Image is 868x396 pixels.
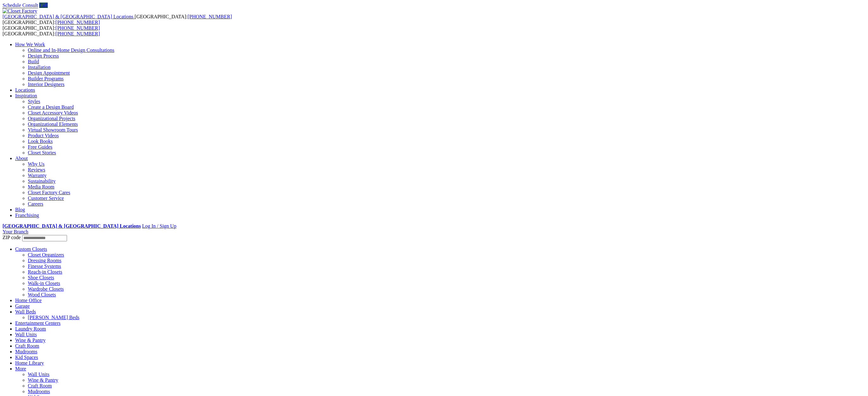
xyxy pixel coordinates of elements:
a: Customer Service [28,195,64,201]
a: Installation [28,65,51,70]
a: Closet Factory Cares [28,190,70,195]
img: Closet Factory [3,8,37,14]
a: Organizational Projects [28,116,75,121]
a: Create a Design Board [28,104,74,110]
a: Builder Programs [28,76,64,81]
a: [PHONE_NUMBER] [56,31,100,36]
a: Build [28,59,39,64]
a: Garage [15,303,30,309]
a: Shoe Closets [28,275,54,280]
a: Design Process [28,53,59,59]
a: Custom Closets [15,246,47,252]
a: Inspiration [15,93,37,98]
input: Enter your Zip code [22,235,67,241]
a: Franchising [15,213,39,218]
a: About [15,156,28,161]
a: Why Us [28,161,45,167]
a: Craft Room [15,343,39,349]
a: Design Appointment [28,70,70,76]
a: [PHONE_NUMBER] [187,14,232,19]
a: Wardrobe Closets [28,286,64,292]
a: Entertainment Centers [15,320,61,326]
a: Call [39,3,48,8]
a: Craft Room [28,383,52,388]
a: Styles [28,99,40,104]
a: Your Branch [3,229,28,234]
a: Online and In-Home Design Consultations [28,47,114,53]
a: Home Library [15,360,44,366]
a: Closet Accessory Videos [28,110,78,115]
a: Wall Units [15,332,37,337]
a: Mudrooms [15,349,37,354]
a: Wine & Pantry [15,337,46,343]
a: Media Room [28,184,54,189]
a: Closet Organizers [28,252,64,257]
a: Dressing Rooms [28,258,61,263]
span: [GEOGRAPHIC_DATA]: [GEOGRAPHIC_DATA]: [3,25,100,36]
a: Careers [28,201,43,207]
a: Kid Spaces [15,355,38,360]
a: Laundry Room [15,326,46,331]
a: Log In / Sign Up [142,223,176,229]
a: Mudrooms [28,389,50,394]
a: Sustainability [28,178,56,184]
a: Interior Designers [28,82,64,87]
a: [PHONE_NUMBER] [56,25,100,31]
a: Reviews [28,167,45,172]
a: Warranty [28,173,46,178]
a: Finesse Systems [28,263,61,269]
span: [GEOGRAPHIC_DATA] & [GEOGRAPHIC_DATA] Locations [3,14,133,19]
a: Look Books [28,139,53,144]
a: Walk-in Closets [28,281,60,286]
a: Closet Stories [28,150,56,155]
a: Product Videos [28,133,59,138]
a: Wall Beds [15,309,36,314]
a: [GEOGRAPHIC_DATA] & [GEOGRAPHIC_DATA] Locations [3,223,141,229]
a: Reach-in Closets [28,269,62,275]
a: [GEOGRAPHIC_DATA] & [GEOGRAPHIC_DATA] Locations [3,14,135,19]
a: Home Office [15,298,42,303]
a: Wall Units [28,372,49,377]
a: [PERSON_NAME] Beds [28,315,79,320]
a: How We Work [15,42,45,47]
span: ZIP code [3,235,21,240]
a: Schedule Consult [3,3,38,8]
a: Blog [15,207,25,212]
a: Locations [15,87,35,93]
a: [PHONE_NUMBER] [56,20,100,25]
a: Wood Closets [28,292,56,297]
a: Organizational Elements [28,121,78,127]
a: Free Guides [28,144,52,150]
a: Wine & Pantry [28,377,58,383]
a: More menu text will display only on big screen [15,366,26,371]
span: [GEOGRAPHIC_DATA]: [GEOGRAPHIC_DATA]: [3,14,232,25]
a: Virtual Showroom Tours [28,127,78,133]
